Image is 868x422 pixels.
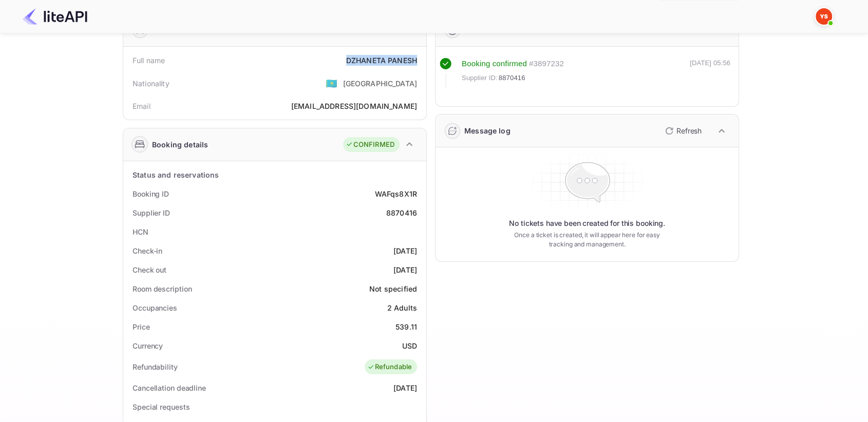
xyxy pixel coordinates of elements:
div: HCN [133,226,148,237]
div: Status and reservations [133,169,219,180]
div: Price [133,321,150,332]
span: Supplier ID: [462,73,498,83]
img: LiteAPI Logo [23,8,87,25]
img: Yandex Support [816,8,832,25]
div: USD [402,340,417,351]
div: Supplier ID [133,207,170,218]
div: Refundable [367,362,412,372]
p: Once a ticket is created, it will appear here for easy tracking and management. [506,231,668,249]
div: Full name [133,55,165,66]
div: [DATE] 05:56 [690,58,730,88]
div: DZHANETA PANESH [346,55,417,66]
button: Refresh [659,123,706,139]
div: [GEOGRAPHIC_DATA] [343,78,417,89]
div: 539.11 [395,321,417,332]
div: [DATE] [393,264,417,275]
div: Check-in [133,245,162,256]
div: Nationality [133,78,169,89]
div: Booking confirmed [462,58,527,70]
div: 2 Adults [387,302,417,313]
div: Booking ID [133,188,169,199]
div: [DATE] [393,382,417,393]
div: Message log [464,125,511,136]
div: Occupancies [133,302,177,313]
div: Special requests [133,401,190,412]
div: WAFqs8X1R [375,188,417,199]
div: # 3897232 [529,58,564,70]
div: Email [133,101,150,111]
div: Room description [133,283,192,294]
div: [EMAIL_ADDRESS][DOMAIN_NAME] [291,101,417,111]
div: CONFIRMED [346,140,394,150]
div: Refundability [133,361,178,372]
div: Check out [133,264,166,275]
span: 8870416 [499,73,525,83]
div: Currency [133,340,163,351]
div: Cancellation deadline [133,382,206,393]
div: 8870416 [386,207,417,218]
div: Booking details [152,139,208,150]
span: United States [326,74,337,92]
div: Not specified [369,283,417,294]
p: No tickets have been created for this booking. [509,218,665,228]
div: [DATE] [393,245,417,256]
p: Refresh [676,125,702,136]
